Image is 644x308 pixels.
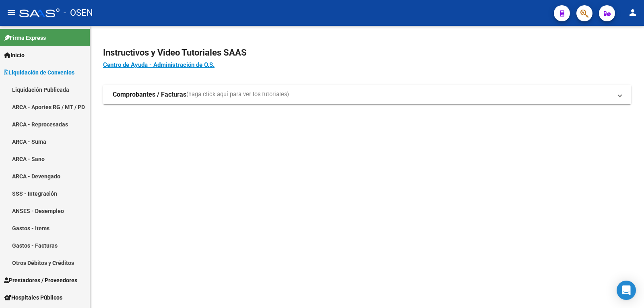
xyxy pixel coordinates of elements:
[4,33,46,42] span: Firma Express
[103,85,631,104] mat-expansion-panel-header: Comprobantes / Facturas(haga click aquí para ver los tutoriales)
[617,281,636,300] div: Open Intercom Messenger
[4,51,25,60] span: Inicio
[64,4,93,22] span: - OSEN
[628,8,638,17] mat-icon: person
[6,8,16,17] mat-icon: menu
[113,90,186,99] strong: Comprobantes / Facturas
[4,276,77,285] span: Prestadores / Proveedores
[4,68,74,77] span: Liquidación de Convenios
[103,45,631,60] h2: Instructivos y Video Tutoriales SAAS
[103,61,215,68] a: Centro de Ayuda - Administración de O.S.
[186,90,289,99] span: (haga click aquí para ver los tutoriales)
[4,293,62,302] span: Hospitales Públicos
